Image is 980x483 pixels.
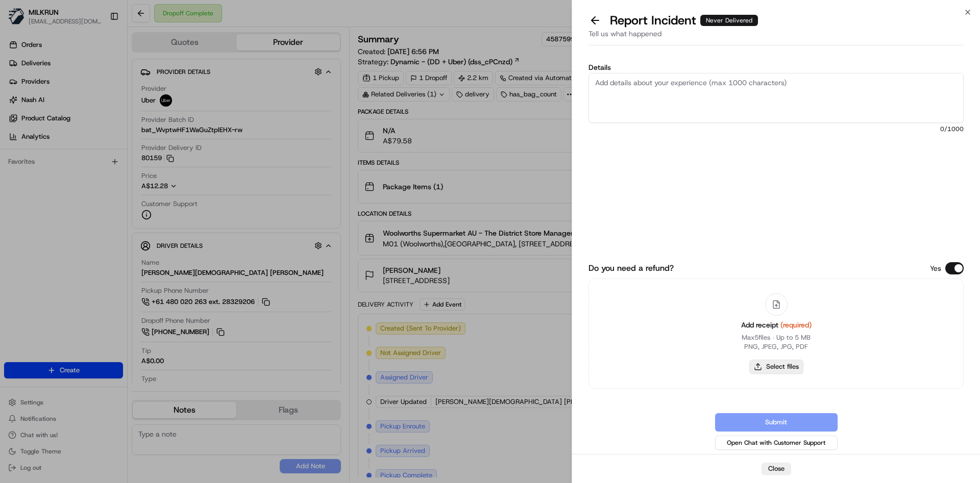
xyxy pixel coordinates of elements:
[762,463,791,475] button: Close
[742,333,811,342] p: Max 5 files ∙ Up to 5 MB
[589,29,964,45] div: Tell us what happened
[589,125,964,133] span: 0 /1000
[741,320,812,329] span: Add receipt
[610,12,758,29] p: Report Incident
[589,64,964,71] label: Details
[749,360,803,374] button: Select files
[744,342,808,351] p: PNG, JPEG, JPG, PDF
[715,436,838,450] button: Open Chat with Customer Support
[589,262,674,274] label: Do you need a refund?
[780,320,812,329] span: (required)
[930,263,941,273] p: Yes
[700,15,758,26] div: Never Delivered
